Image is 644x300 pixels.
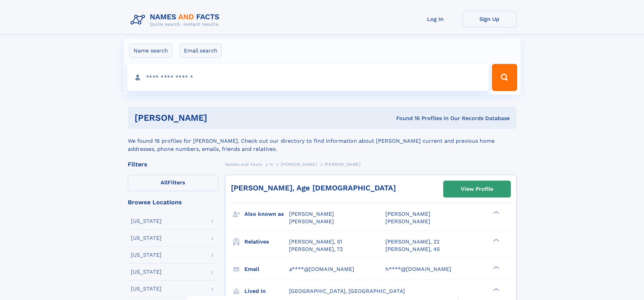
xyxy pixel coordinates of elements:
[128,175,218,191] label: Filters
[408,11,462,27] a: Log In
[385,218,430,225] span: [PERSON_NAME]
[281,162,317,167] span: [PERSON_NAME]
[385,211,430,217] span: [PERSON_NAME]
[444,181,510,197] a: View Profile
[385,238,439,246] a: [PERSON_NAME], 22
[289,246,343,253] a: [PERSON_NAME], 72
[131,235,162,241] div: [US_STATE]
[461,181,493,197] div: View Profile
[131,269,162,275] div: [US_STATE]
[131,252,162,258] div: [US_STATE]
[127,64,489,91] input: search input
[289,211,334,217] span: [PERSON_NAME]
[492,64,517,91] button: Search Button
[225,160,262,168] a: Names and Facts
[270,160,273,168] a: H
[244,285,289,297] h3: Lived in
[135,114,302,122] h1: [PERSON_NAME]
[302,115,510,122] div: Found 16 Profiles In Our Records Database
[128,199,218,205] div: Browse Locations
[244,236,289,248] h3: Relatives
[131,218,162,224] div: [US_STATE]
[244,208,289,220] h3: Also known as
[244,263,289,275] h3: Email
[128,161,218,167] div: Filters
[270,162,273,167] span: H
[492,238,500,242] div: ❯
[492,210,500,215] div: ❯
[128,129,517,153] div: We found 16 profiles for [PERSON_NAME]. Check out our directory to find information about [PERSON...
[289,288,405,294] span: [GEOGRAPHIC_DATA], [GEOGRAPHIC_DATA]
[180,44,222,58] label: Email search
[131,286,162,292] div: [US_STATE]
[161,179,168,186] span: All
[492,287,500,292] div: ❯
[128,11,225,29] img: Logo Names and Facts
[289,238,342,246] a: [PERSON_NAME], 51
[325,162,361,167] span: [PERSON_NAME]
[385,246,440,253] a: [PERSON_NAME], 45
[281,160,317,168] a: [PERSON_NAME]
[462,11,517,27] a: Sign Up
[231,184,396,192] a: [PERSON_NAME], Age [DEMOGRAPHIC_DATA]
[492,265,500,270] div: ❯
[289,218,334,225] span: [PERSON_NAME]
[129,44,172,58] label: Name search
